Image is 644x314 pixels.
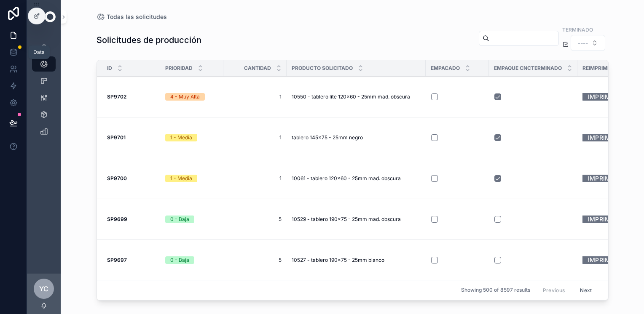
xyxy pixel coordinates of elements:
div: 1 - Media [170,175,192,182]
a: Todas las solicitudes [97,13,167,21]
label: Terminado [562,26,593,33]
div: 1 - Media [170,134,192,141]
span: Empacado [431,65,460,72]
button: Next [574,284,598,297]
span: Prioridad [165,65,193,72]
strong: SP9700 [107,175,127,181]
strong: SP9701 [107,134,126,141]
span: 10061 - tablero 120x60 - 25mm mad. obscura [292,175,401,182]
span: Empaque CNCterminado [494,65,562,72]
span: ---- [578,39,588,47]
div: scrollable content [27,34,61,150]
span: 5 [228,216,282,223]
span: 1 [228,175,282,182]
span: 10550 - tablero lite 120x60 - 25mm mad. obscura [292,93,410,100]
span: 5 [228,257,282,263]
div: 0 - Baja [170,216,189,223]
button: Select Button [571,35,605,51]
strong: SP9702 [107,93,126,100]
span: 1 [228,93,282,100]
div: 4 - Muy Alta [170,93,200,101]
div: Data [33,49,45,56]
span: 10527 - tablero 190x75 - 25mm blanco [292,257,384,263]
strong: SP9697 [107,257,127,263]
span: 1 [228,134,282,141]
strong: SP9699 [107,216,127,222]
div: 0 - Baja [170,256,189,264]
span: 10529 - tablero 190x75 - 25mm mad. obscura [292,216,401,223]
a: IMPRIMIR [582,90,622,103]
h1: Solicitudes de producción [97,34,201,46]
span: Producto solicitado [292,65,353,72]
span: YC [39,284,48,294]
span: Todas las solicitudes [107,13,167,21]
span: Reimprimir azul [582,65,627,72]
span: Cantidad [244,65,271,72]
span: tablero 145x75 - 25mm negro [292,134,363,141]
a: IMPRIMIR [582,131,622,144]
a: IMPRIMIR [582,213,622,226]
a: IMPRIMIR [582,253,622,266]
a: IMPRIMIR [582,172,622,185]
span: Showing 500 of 8597 results [461,287,530,294]
span: ID [107,65,112,72]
